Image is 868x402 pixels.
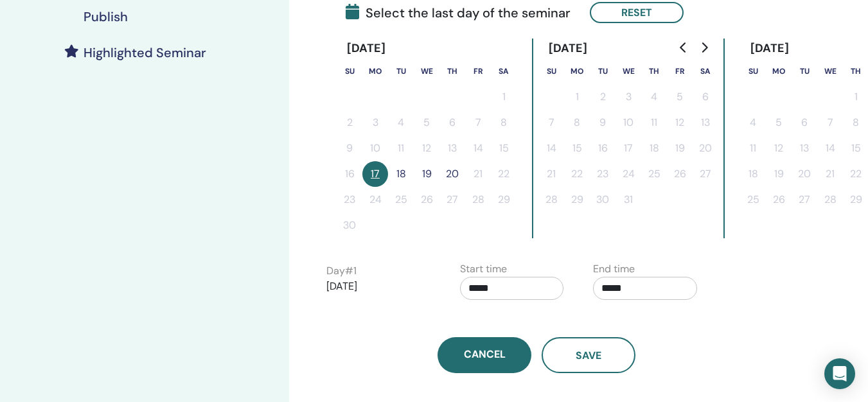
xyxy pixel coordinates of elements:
button: 14 [538,135,564,161]
th: Saturday [693,58,718,84]
button: 7 [465,110,491,135]
th: Saturday [491,58,517,84]
button: 25 [641,161,667,187]
button: Save [542,337,635,373]
div: Open Intercom Messenger [824,358,855,389]
a: Cancel [438,337,531,373]
p: [DATE] [326,279,430,294]
button: 23 [590,161,616,187]
button: 16 [337,161,362,187]
button: 24 [362,187,388,213]
button: 30 [590,187,616,213]
button: 7 [538,110,564,135]
h4: Highlighted Seminar [84,45,206,60]
button: 13 [693,110,718,135]
button: 18 [740,161,766,187]
button: 26 [766,187,792,213]
button: 21 [817,161,843,187]
button: 5 [667,84,693,110]
th: Tuesday [388,58,414,84]
button: 5 [766,110,792,135]
th: Tuesday [792,58,817,84]
span: Select the last day of the seminar [346,3,571,22]
button: 22 [491,161,517,187]
button: 30 [337,213,362,238]
button: Reset [590,2,684,23]
button: 13 [439,135,465,161]
button: Go to next month [694,35,714,60]
button: 16 [590,135,616,161]
div: [DATE] [337,39,396,58]
button: 27 [792,187,817,213]
button: 20 [693,135,718,161]
th: Monday [766,58,792,84]
button: 20 [792,161,817,187]
button: 23 [337,187,362,213]
button: 5 [414,110,439,135]
button: 9 [337,135,362,161]
th: Friday [667,58,693,84]
th: Monday [564,58,590,84]
button: 19 [766,161,792,187]
button: 28 [465,187,491,213]
th: Sunday [337,58,362,84]
span: Cancel [464,347,506,361]
button: 4 [641,84,667,110]
button: 17 [362,161,388,187]
button: 15 [564,135,590,161]
button: 19 [667,135,693,161]
button: 11 [740,135,766,161]
button: 26 [414,187,439,213]
button: 9 [590,110,616,135]
label: Day # 1 [326,263,357,279]
button: 8 [564,110,590,135]
button: 21 [465,161,491,187]
div: [DATE] [538,39,598,58]
button: 29 [491,187,517,213]
button: 11 [388,135,414,161]
h4: Publish [84,9,128,24]
button: 20 [439,161,465,187]
button: 26 [667,161,693,187]
button: 21 [538,161,564,187]
button: 22 [564,161,590,187]
label: Start time [460,261,507,277]
th: Tuesday [590,58,616,84]
button: 1 [564,84,590,110]
button: 13 [792,135,817,161]
button: 2 [337,110,362,135]
button: 14 [817,135,843,161]
th: Sunday [538,58,564,84]
th: Wednesday [414,58,439,84]
button: 14 [465,135,491,161]
button: 25 [740,187,766,213]
button: 12 [667,110,693,135]
button: 27 [693,161,718,187]
button: 12 [766,135,792,161]
button: 6 [693,84,718,110]
button: 17 [616,135,641,161]
button: 1 [491,84,517,110]
button: 29 [564,187,590,213]
span: Save [576,349,601,362]
button: Go to previous month [673,35,694,60]
th: Monday [362,58,388,84]
th: Wednesday [616,58,641,84]
button: 12 [414,135,439,161]
button: 10 [362,135,388,161]
button: 11 [641,110,667,135]
button: 24 [616,161,641,187]
button: 18 [641,135,667,161]
button: 7 [817,110,843,135]
button: 25 [388,187,414,213]
button: 28 [817,187,843,213]
div: [DATE] [740,39,800,58]
button: 18 [388,161,414,187]
label: End time [593,261,635,277]
th: Thursday [641,58,667,84]
th: Wednesday [817,58,843,84]
button: 2 [590,84,616,110]
button: 27 [439,187,465,213]
button: 4 [388,110,414,135]
th: Thursday [439,58,465,84]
